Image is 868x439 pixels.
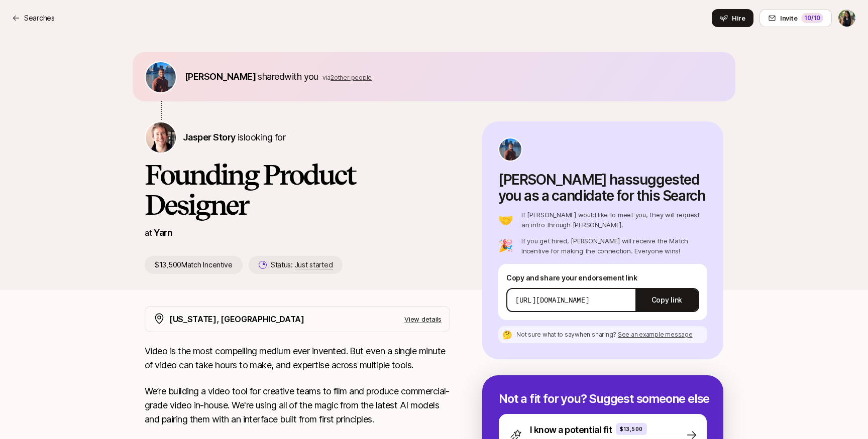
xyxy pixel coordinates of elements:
[498,240,513,252] p: 🎉
[838,9,856,27] button: Yesha Shah
[618,331,693,338] span: See an example message
[635,286,698,314] button: Copy link
[185,70,372,84] p: shared
[322,74,331,81] span: via
[145,160,450,220] h1: Founding Product Designer
[502,331,512,339] p: 🤔
[183,130,285,144] p: is looking for
[331,74,372,81] span: 2 other people
[521,210,707,230] p: If [PERSON_NAME] would like to meet you, they will request an intro through [PERSON_NAME].
[515,295,589,305] p: [URL][DOMAIN_NAME]
[838,10,855,27] img: Yesha Shah
[145,226,152,239] p: at
[404,314,442,324] p: View details
[506,272,699,284] p: Copy and share your endorsement link
[145,256,243,274] p: $13,500 Match Incentive
[516,330,693,339] p: Not sure what to say when sharing ?
[145,384,450,426] p: We’re building a video tool for creative teams to film and produce commercial-grade video in-hous...
[530,423,612,437] p: I know a potential fit
[499,138,521,161] img: 138fb35e_422b_4af4_9317_e6392f466d67.jpg
[271,259,333,271] p: Status:
[759,9,832,27] button: Invite10/10
[498,214,513,226] p: 🤝
[145,344,450,372] p: Video is the most compelling medium ever invented. But even a single minute of video can take hou...
[169,313,304,326] p: [US_STATE], [GEOGRAPHIC_DATA]
[284,71,318,82] span: with you
[780,13,797,23] span: Invite
[146,122,176,153] img: Jasper Story
[24,12,55,24] p: Searches
[712,9,753,27] button: Hire
[295,260,333,269] span: Just started
[801,13,823,23] div: 10 /10
[154,227,172,238] a: Yarn
[499,392,707,406] p: Not a fit for you? Suggest someone else
[732,13,745,23] span: Hire
[620,425,643,433] p: $13,500
[146,62,176,92] img: 138fb35e_422b_4af4_9317_e6392f466d67.jpg
[521,236,707,256] p: If you get hired, [PERSON_NAME] will receive the Match Incentive for making the connection. Every...
[498,172,707,204] p: [PERSON_NAME] has suggested you as a candidate for this Search
[183,132,236,142] span: Jasper Story
[185,71,256,82] span: [PERSON_NAME]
